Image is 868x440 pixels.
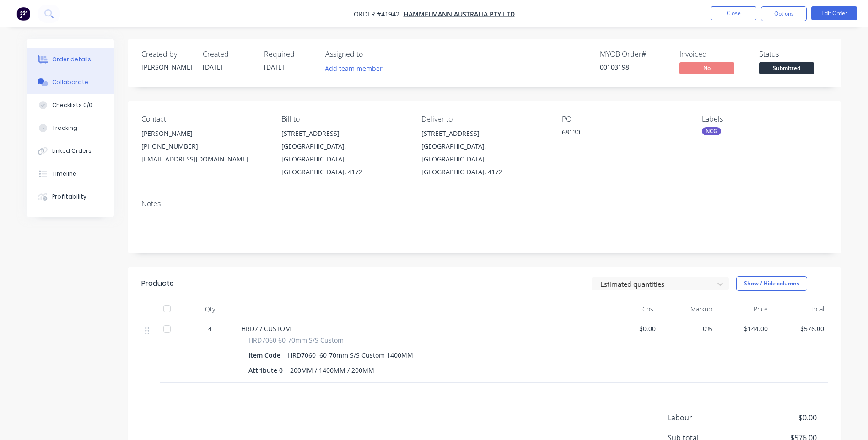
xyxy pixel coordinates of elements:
div: [GEOGRAPHIC_DATA], [GEOGRAPHIC_DATA], [GEOGRAPHIC_DATA], 4172 [421,140,547,178]
span: [DATE] [264,63,284,71]
div: Created by [141,50,192,59]
span: $0.00 [749,412,816,423]
span: Order #41942 - [354,10,404,18]
div: Collaborate [52,78,88,86]
button: Add team member [320,62,387,75]
div: [EMAIL_ADDRESS][DOMAIN_NAME] [141,153,267,166]
span: No [679,62,734,74]
div: 68130 [562,127,676,140]
button: Edit Order [811,6,857,20]
div: Timeline [52,170,76,178]
span: HRD7060 60-70mm S/S Custom [248,335,344,345]
div: [PERSON_NAME] [141,127,267,140]
span: 0% [663,324,712,333]
div: Created [203,50,253,59]
div: MYOB Order # [600,50,669,59]
button: Linked Orders [27,140,114,162]
button: Close [711,6,756,20]
span: $0.00 [607,324,656,333]
button: Options [761,6,807,21]
div: Tracking [52,124,77,132]
div: Profitability [52,193,86,201]
a: Hammelmann Australia Pty Ltd [404,10,515,18]
div: Products [141,278,173,289]
div: [STREET_ADDRESS] [421,127,547,140]
div: Cost [604,300,660,318]
div: Status [759,50,828,59]
div: HRD7060 60-70mm S/S Custom 1400MM [284,349,417,362]
button: Tracking [27,117,114,140]
span: 4 [208,324,212,333]
span: HRD7 / CUSTOM [241,324,291,333]
button: Add team member [325,62,388,75]
button: Timeline [27,162,114,185]
div: Notes [141,199,828,208]
div: Markup [659,300,716,318]
button: Profitability [27,185,114,208]
div: Attribute 0 [248,364,286,377]
div: Checklists 0/0 [52,101,92,109]
div: Linked Orders [52,147,92,155]
div: NCG [702,127,721,135]
div: [PERSON_NAME][PHONE_NUMBER][EMAIL_ADDRESS][DOMAIN_NAME] [141,127,267,166]
div: Assigned to [325,50,417,59]
span: $576.00 [775,324,824,333]
div: Total [771,300,828,318]
div: [STREET_ADDRESS] [281,127,407,140]
div: PO [562,115,687,123]
img: Factory [16,7,30,21]
button: Submitted [759,62,814,76]
span: [DATE] [203,63,223,71]
div: [STREET_ADDRESS][GEOGRAPHIC_DATA], [GEOGRAPHIC_DATA], [GEOGRAPHIC_DATA], 4172 [421,127,547,178]
div: Required [264,50,314,59]
div: Labels [702,115,827,123]
div: 00103198 [600,62,669,72]
button: Order details [27,48,114,71]
div: [PERSON_NAME] [141,62,192,72]
div: Price [716,300,772,318]
span: $144.00 [719,324,768,333]
div: Order details [52,55,91,64]
button: Checklists 0/0 [27,94,114,117]
div: Contact [141,115,267,123]
div: Qty [183,300,237,318]
div: [STREET_ADDRESS][GEOGRAPHIC_DATA], [GEOGRAPHIC_DATA], [GEOGRAPHIC_DATA], 4172 [281,127,407,178]
div: Invoiced [679,50,748,59]
div: Bill to [281,115,407,123]
span: Submitted [759,62,814,74]
div: [PHONE_NUMBER] [141,140,267,153]
button: Show / Hide columns [736,276,807,291]
button: Collaborate [27,71,114,94]
span: Labour [668,412,749,423]
div: 200MM / 1400MM / 200MM [286,364,378,377]
div: Deliver to [421,115,547,123]
div: Item Code [248,349,284,362]
div: [GEOGRAPHIC_DATA], [GEOGRAPHIC_DATA], [GEOGRAPHIC_DATA], 4172 [281,140,407,178]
